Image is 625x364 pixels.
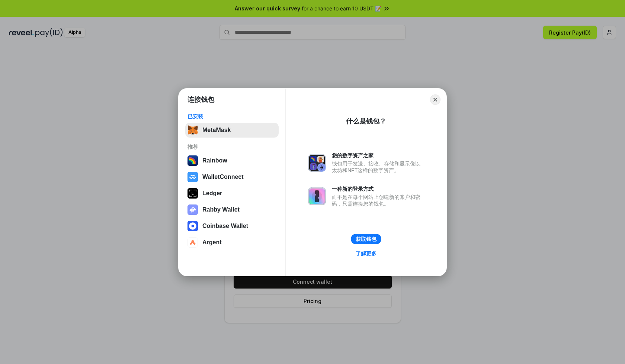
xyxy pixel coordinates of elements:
[308,187,326,205] img: svg+xml,%3Csvg%20xmlns%3D%22http%3A%2F%2Fwww.w3.org%2F2000%2Fsvg%22%20fill%3D%22none%22%20viewBox...
[308,154,326,172] img: svg+xml,%3Csvg%20xmlns%3D%22http%3A%2F%2Fwww.w3.org%2F2000%2Fsvg%22%20fill%3D%22none%22%20viewBox...
[202,239,222,246] div: Argent
[356,250,376,257] div: 了解更多
[356,236,376,242] div: 获取钱包
[430,94,440,105] button: Close
[185,202,279,217] button: Rabby Wallet
[187,95,214,104] h1: 连接钱包
[185,186,279,201] button: Ledger
[185,219,279,233] button: Coinbase Wallet
[332,160,424,174] div: 钱包用于发送、接收、存储和显示像以太坊和NFT这样的数字资产。
[351,234,381,244] button: 获取钱包
[187,221,198,231] img: svg+xml,%3Csvg%20width%3D%2228%22%20height%3D%2228%22%20viewBox%3D%220%200%2028%2028%22%20fill%3D...
[187,188,198,199] img: svg+xml,%3Csvg%20xmlns%3D%22http%3A%2F%2Fwww.w3.org%2F2000%2Fsvg%22%20width%3D%2228%22%20height%3...
[187,113,276,120] div: 已安装
[202,190,222,197] div: Ledger
[351,249,381,258] a: 了解更多
[185,123,279,138] button: MetaMask
[202,206,240,213] div: Rabby Wallet
[202,157,227,164] div: Rainbow
[346,117,386,126] div: 什么是钱包？
[187,204,198,215] img: svg+xml,%3Csvg%20xmlns%3D%22http%3A%2F%2Fwww.w3.org%2F2000%2Fsvg%22%20fill%3D%22none%22%20viewBox...
[187,155,198,166] img: svg+xml,%3Csvg%20width%3D%22120%22%20height%3D%22120%22%20viewBox%3D%220%200%20120%20120%22%20fil...
[332,186,424,192] div: 一种新的登录方式
[332,152,424,159] div: 您的数字资产之家
[187,144,276,150] div: 推荐
[332,194,424,207] div: 而不是在每个网站上创建新的账户和密码，只需连接您的钱包。
[187,125,198,135] img: svg+xml,%3Csvg%20fill%3D%22none%22%20height%3D%2233%22%20viewBox%3D%220%200%2035%2033%22%20width%...
[202,127,231,133] div: MetaMask
[187,237,198,248] img: svg+xml,%3Csvg%20width%3D%2228%22%20height%3D%2228%22%20viewBox%3D%220%200%2028%2028%22%20fill%3D...
[185,153,279,168] button: Rainbow
[187,172,198,182] img: svg+xml,%3Csvg%20width%3D%2228%22%20height%3D%2228%22%20viewBox%3D%220%200%2028%2028%22%20fill%3D...
[202,223,248,229] div: Coinbase Wallet
[185,170,279,184] button: WalletConnect
[202,174,244,180] div: WalletConnect
[185,235,279,250] button: Argent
